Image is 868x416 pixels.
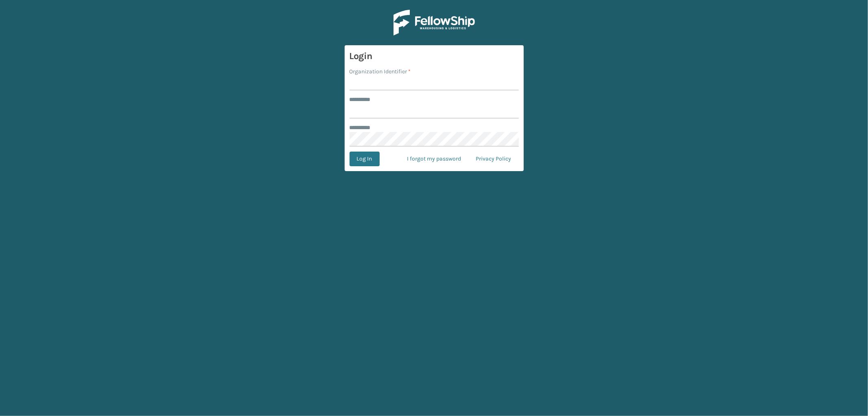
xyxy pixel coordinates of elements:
[350,50,519,62] h3: Login
[400,152,469,166] a: I forgot my password
[350,67,411,76] label: Organization Identifier
[469,152,519,166] a: Privacy Policy
[394,10,475,35] img: Logo
[350,152,380,166] button: Log In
